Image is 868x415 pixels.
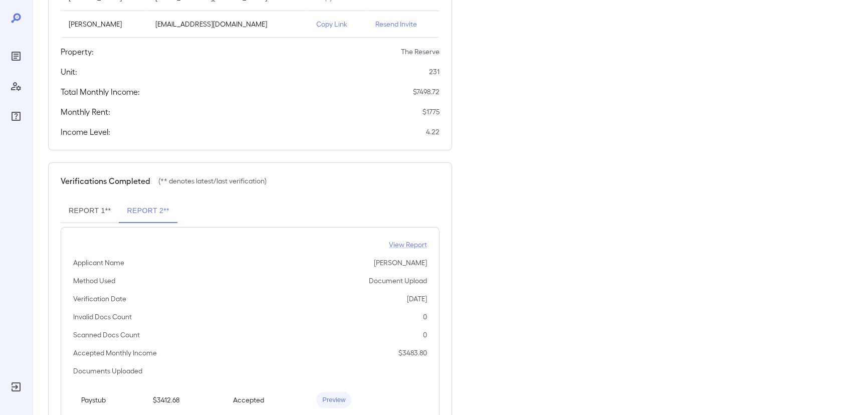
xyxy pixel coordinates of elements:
[73,330,140,340] p: Scanned Docs Count
[374,258,427,268] p: [PERSON_NAME]
[413,87,440,97] p: $ 7498.72
[119,199,177,223] button: Report 2**
[422,107,440,117] p: $ 1775
[61,126,110,138] h5: Income Level:
[155,19,300,29] p: [EMAIL_ADDRESS][DOMAIN_NAME]
[423,330,427,340] p: 0
[61,86,140,98] h5: Total Monthly Income:
[316,395,351,405] span: Preview
[61,175,150,187] h5: Verifications Completed
[316,392,351,408] div: Preview
[429,67,440,77] p: 231
[73,312,132,322] p: Invalid Docs Count
[407,294,427,304] p: [DATE]
[316,19,359,29] p: Copy Link
[153,395,218,405] p: $ 3412.68
[375,19,431,29] p: Resend Invite
[61,66,77,78] h5: Unit:
[81,395,137,405] p: Paystub
[69,19,139,29] p: [PERSON_NAME]
[233,395,300,405] p: Accepted
[398,348,427,358] p: $ 3483.80
[8,379,24,395] div: Log Out
[73,258,124,268] p: Applicant Name
[73,276,115,286] p: Method Used
[61,106,110,118] h5: Monthly Rent:
[61,46,94,58] h5: Property:
[73,294,126,304] p: Verification Date
[61,199,119,223] button: Report 1**
[426,127,440,137] p: 4.22
[401,47,440,57] p: The Reserve
[423,312,427,322] p: 0
[389,240,427,250] a: View Report
[8,78,24,94] div: Manage Users
[73,348,157,358] p: Accepted Monthly Income
[8,108,24,124] div: FAQ
[8,48,24,64] div: Reports
[73,366,142,376] p: Documents Uploaded
[369,276,427,286] p: Document Upload
[158,176,267,186] p: (** denotes latest/last verification)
